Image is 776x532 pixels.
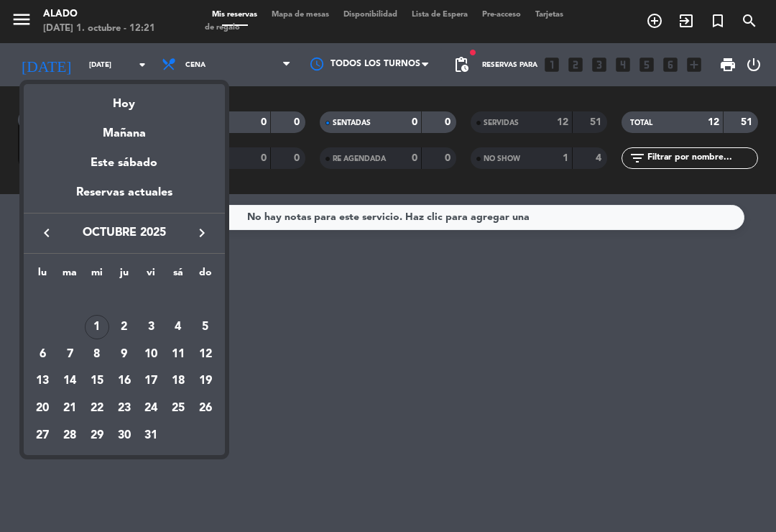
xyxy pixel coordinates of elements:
div: 12 [193,342,218,367]
div: 11 [166,342,190,367]
div: 9 [112,342,137,367]
div: 27 [30,423,55,448]
div: 10 [139,342,163,367]
td: 23 de octubre de 2025 [111,395,138,422]
div: Este sábado [24,143,225,183]
th: martes [56,265,83,287]
div: 20 [30,396,55,421]
div: Reservas actuales [24,183,225,213]
div: 16 [112,369,137,393]
div: 4 [166,315,190,339]
td: 20 de octubre de 2025 [29,395,57,422]
div: 29 [85,423,109,448]
th: miércoles [83,265,111,287]
div: 31 [139,423,163,448]
td: 16 de octubre de 2025 [111,367,138,395]
td: 26 de octubre de 2025 [192,395,219,422]
div: 8 [85,342,109,367]
div: 25 [166,396,190,421]
td: 29 de octubre de 2025 [83,422,111,449]
th: lunes [29,265,57,287]
div: 18 [166,369,190,393]
div: Mañana [24,114,225,143]
div: 7 [57,342,82,367]
div: 23 [112,396,137,421]
div: 21 [57,396,82,421]
div: 19 [193,369,218,393]
td: 19 de octubre de 2025 [192,367,219,395]
td: 9 de octubre de 2025 [111,341,138,368]
i: keyboard_arrow_left [38,224,55,242]
td: 22 de octubre de 2025 [83,395,111,422]
div: 2 [112,315,137,339]
td: 28 de octubre de 2025 [56,422,83,449]
td: 3 de octubre de 2025 [137,313,165,341]
td: 15 de octubre de 2025 [83,367,111,395]
button: keyboard_arrow_left [34,224,60,242]
div: Hoy [24,84,225,114]
div: 26 [193,396,218,421]
div: 30 [112,423,137,448]
div: 14 [57,369,82,393]
td: 30 de octubre de 2025 [111,422,138,449]
th: viernes [137,265,165,287]
td: 13 de octubre de 2025 [29,367,57,395]
div: 3 [139,315,163,339]
td: 2 de octubre de 2025 [111,313,138,341]
td: 24 de octubre de 2025 [137,395,165,422]
td: 10 de octubre de 2025 [137,341,165,368]
td: 12 de octubre de 2025 [192,341,219,368]
td: 7 de octubre de 2025 [56,341,83,368]
td: 6 de octubre de 2025 [29,341,57,368]
div: 17 [139,369,163,393]
td: 11 de octubre de 2025 [165,341,192,368]
div: 13 [30,369,55,393]
th: jueves [111,265,138,287]
td: 14 de octubre de 2025 [56,367,83,395]
td: 27 de octubre de 2025 [29,422,57,449]
td: 18 de octubre de 2025 [165,367,192,395]
div: 22 [85,396,109,421]
button: keyboard_arrow_right [189,224,215,242]
span: octubre 2025 [60,224,189,242]
td: 5 de octubre de 2025 [192,313,219,341]
i: keyboard_arrow_right [193,224,211,242]
td: OCT. [29,286,219,313]
div: 6 [30,342,55,367]
td: 21 de octubre de 2025 [56,395,83,422]
td: 25 de octubre de 2025 [165,395,192,422]
td: 17 de octubre de 2025 [137,367,165,395]
td: 1 de octubre de 2025 [83,313,111,341]
div: 24 [139,396,163,421]
div: 28 [57,423,82,448]
th: sábado [165,265,192,287]
th: domingo [192,265,219,287]
td: 31 de octubre de 2025 [137,422,165,449]
td: 8 de octubre de 2025 [83,341,111,368]
div: 1 [85,315,109,339]
div: 15 [85,369,109,393]
td: 4 de octubre de 2025 [165,313,192,341]
div: 5 [193,315,218,339]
